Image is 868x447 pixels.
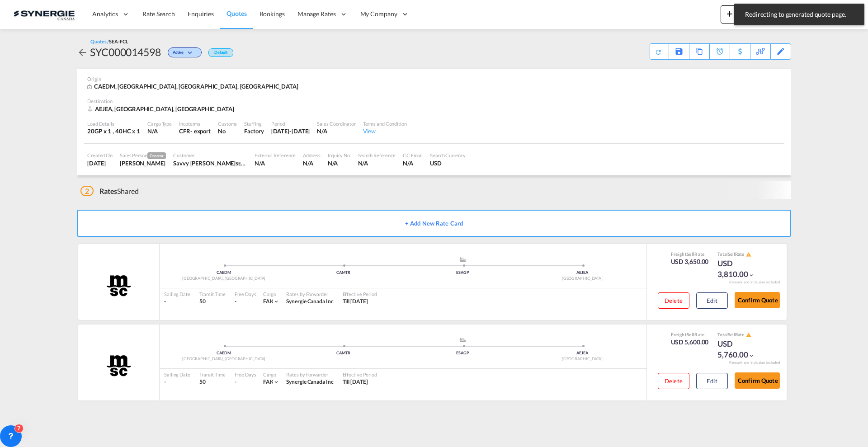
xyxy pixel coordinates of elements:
[199,378,226,386] div: 50
[696,292,728,309] button: Edit
[343,298,368,305] span: Till [DATE]
[235,371,256,378] div: Free Days
[363,127,407,135] div: View
[87,75,781,82] div: Origin
[523,350,642,356] div: AEJEA
[218,120,237,127] div: Customs
[360,9,397,19] span: My Company
[147,120,172,127] div: Cargo Type
[120,159,166,167] div: Pablo Gomez Saldarriaga
[173,50,186,58] span: Active
[263,378,274,385] span: FAK
[106,354,132,377] img: MSC
[317,127,355,135] div: N/A
[722,360,787,365] div: Remark and Inclusion included
[721,5,762,24] button: icon-plus 400-fgNewicon-chevron-down
[90,45,161,59] div: SYC000014598
[77,210,791,237] button: + Add New Rate Card
[255,159,296,167] div: N/A
[671,338,709,347] div: USD 5,600.00
[87,127,140,135] div: 20GP x 1 , 40HC x 1
[717,258,763,280] div: USD 3,810.00
[263,371,280,378] div: Cargo
[735,292,780,308] button: Confirm Quote
[523,276,642,282] div: [GEOGRAPHIC_DATA]
[87,152,113,159] div: Created On
[403,159,423,167] div: N/A
[273,298,279,305] md-icon: icon-chevron-down
[87,120,140,127] div: Load Details
[328,159,351,167] div: N/A
[147,127,172,135] div: N/A
[199,298,226,306] div: 50
[687,251,694,257] span: Sell
[235,298,236,306] div: -
[655,44,664,56] div: Quote PDF is not available at this time
[696,373,728,389] button: Edit
[717,331,763,339] div: Total Rate
[343,371,377,378] div: Effective Period
[735,372,780,389] button: Confirm Quote
[106,274,132,297] img: MSC
[358,152,396,159] div: Search Reference
[199,371,226,378] div: Transit Time
[273,379,279,385] md-icon: icon-chevron-down
[14,4,75,24] img: 1f56c880d42311ef80fc7dca854c8e59.png
[90,38,128,45] div: Quotes /SEA-FCL
[259,10,285,18] span: Bookings
[99,187,118,195] span: Rates
[80,186,94,196] span: 2
[226,9,246,17] span: Quotes
[363,120,407,127] div: Terms and Condition
[724,8,735,19] md-icon: icon-plus 400-fg
[87,105,236,113] div: AEJEA, Jebel Ali, Asia Pacific
[430,159,466,167] div: USD
[173,159,247,167] div: Savvy Sandhu Sharma
[523,270,642,276] div: AEJEA
[742,10,856,19] span: Redirecting to generated quote page.
[236,160,260,167] span: SEA RATES
[218,127,237,135] div: No
[430,152,466,159] div: Search Currency
[244,127,264,135] div: Factory Stuffing
[403,152,423,159] div: CC Email
[745,251,751,258] button: icon-alert
[186,51,197,56] md-icon: icon-chevron-down
[722,280,787,285] div: Remark and Inclusion included
[271,127,310,135] div: 30 Sep 2025
[168,47,202,57] div: Change Status Here
[297,9,336,19] span: Manage Rates
[120,152,166,159] div: Sales Person
[671,251,709,257] div: Freight Rate
[343,291,377,297] div: Effective Period
[669,44,689,59] div: Save As Template
[235,378,236,386] div: -
[263,291,280,297] div: Cargo
[458,338,468,342] md-icon: assets/icons/custom/ship-fill.svg
[94,83,298,90] span: CAEDM, [GEOGRAPHIC_DATA], [GEOGRAPHIC_DATA], [GEOGRAPHIC_DATA]
[728,332,735,337] span: Sell
[286,371,333,378] div: Rates by Forwarder
[161,45,204,59] div: Change Status Here
[87,82,301,91] div: CAEDM, Edmonton, AB, Americas
[286,378,333,385] span: Synergie Canada Inc
[286,378,333,386] div: Synergie Canada Inc
[283,350,403,356] div: CAMTR
[190,127,211,135] div: - export
[164,270,283,276] div: CAEDM
[746,332,751,338] md-icon: icon-alert
[271,120,310,127] div: Period
[188,10,214,18] span: Enquiries
[343,378,368,385] span: Till [DATE]
[164,378,190,386] div: -
[109,38,128,44] span: SEA-FCL
[235,291,256,297] div: Free Days
[283,270,403,276] div: CAMTR
[244,120,264,127] div: Stuffing
[654,48,662,56] md-icon: icon-refresh
[748,353,755,359] md-icon: icon-chevron-down
[208,48,233,57] div: Default
[728,251,735,257] span: Sell
[77,45,90,59] div: icon-arrow-left
[746,252,751,257] md-icon: icon-alert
